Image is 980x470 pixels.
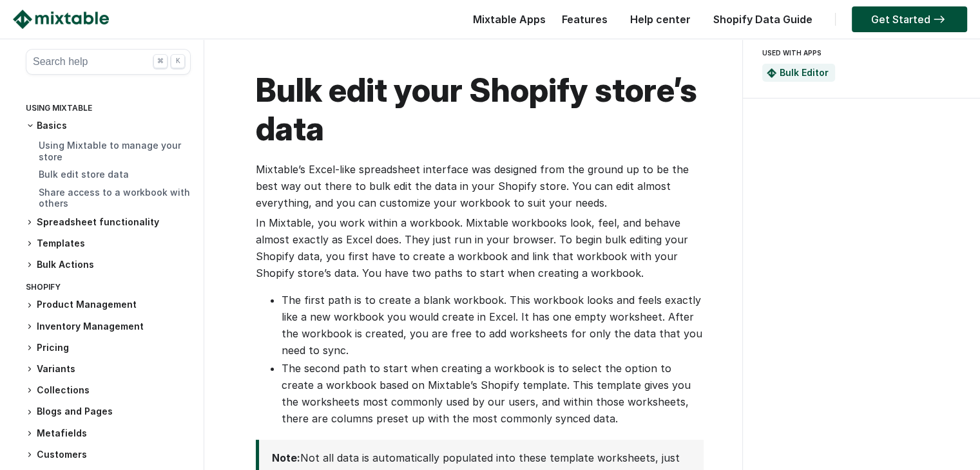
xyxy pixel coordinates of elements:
div: K [171,54,185,68]
a: Bulk Editor [780,67,829,78]
h3: Metafields [26,427,191,440]
h3: Inventory Management [26,320,191,334]
h3: Blogs and Pages [26,405,191,418]
h3: Bulk Actions [26,258,191,272]
strong: Note: [272,451,300,464]
p: Mixtable’s Excel-like spreadsheet interface was designed from the ground up to be the best way ou... [256,161,704,211]
h1: Bulk edit your Shopify store’s data [256,71,704,148]
li: The first path is to create a blank workbook. This workbook looks and feels exactly like a new wo... [282,292,704,359]
p: In Mixtable, you work within a workbook. Mixtable workbooks look, feel, and behave almost exactly... [256,214,704,281]
a: Bulk edit store data [39,169,129,180]
div: ⌘ [153,54,168,68]
a: Help center [624,13,697,26]
div: Using Mixtable [26,100,191,119]
h3: Variants [26,362,191,376]
a: Shopify Data Guide [707,13,819,26]
img: arrow-right.svg [930,15,948,23]
div: Shopify [26,279,191,298]
a: Get Started [852,6,967,32]
h3: Spreadsheet functionality [26,216,191,229]
a: Share access to a workbook with others [39,187,190,209]
div: Mixtable Apps [466,10,546,35]
button: Search help ⌘ K [26,49,191,75]
h3: Customers [26,448,191,462]
a: Using Mixtable to manage your store [39,140,181,162]
h3: Collections [26,384,191,397]
div: USED WITH APPS [762,45,956,61]
h3: Product Management [26,298,191,312]
h3: Templates [26,237,191,250]
h3: Basics [26,119,191,132]
h3: Pricing [26,341,191,355]
img: Mixtable logo [13,10,109,29]
img: Mixtable Spreadsheet Bulk Editor App [767,68,776,78]
li: The second path to start when creating a workbook is to select the option to create a workbook ba... [282,360,704,427]
a: Features [555,13,614,26]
